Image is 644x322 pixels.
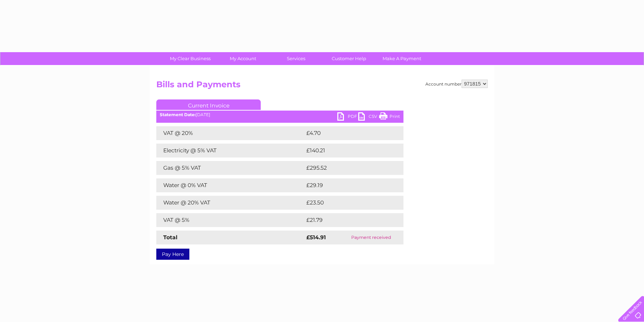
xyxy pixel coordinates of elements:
[156,126,305,140] td: VAT @ 20%
[156,99,261,110] a: Current Invoice
[306,234,326,241] strong: £514.91
[163,234,178,241] strong: Total
[156,112,403,117] div: [DATE]
[305,196,389,210] td: £23.50
[339,231,403,244] td: Payment received
[373,52,431,65] a: Make A Payment
[156,178,305,192] td: Water @ 0% VAT
[337,112,358,122] a: PDF
[162,52,219,65] a: My Clear Business
[156,196,305,210] td: Water @ 20% VAT
[305,126,387,140] td: £4.70
[156,249,189,260] a: Pay Here
[305,161,391,175] td: £295.52
[156,161,305,175] td: Gas @ 5% VAT
[305,213,389,227] td: £21.79
[156,144,305,158] td: Electricity @ 5% VAT
[358,112,379,122] a: CSV
[305,178,389,192] td: £29.19
[320,52,378,65] a: Customer Help
[214,52,272,65] a: My Account
[379,112,400,122] a: Print
[267,52,325,65] a: Services
[425,80,488,88] div: Account number
[156,213,305,227] td: VAT @ 5%
[156,80,488,93] h2: Bills and Payments
[305,144,390,158] td: £140.21
[160,112,196,117] b: Statement Date:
